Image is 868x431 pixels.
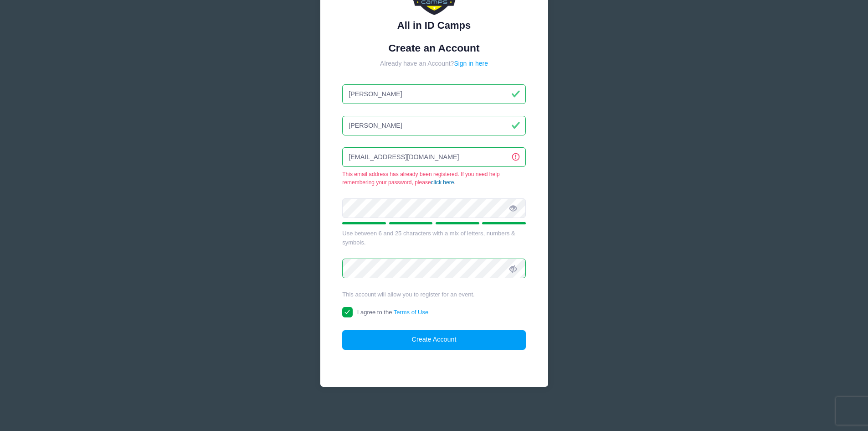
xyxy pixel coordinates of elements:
a: Sign in here [454,60,488,67]
input: Last Name [342,116,526,135]
input: Email [342,147,526,167]
a: Terms of Use [394,309,429,316]
div: All in ID Camps [342,18,526,33]
a: click here [431,179,454,186]
button: Create Account [342,330,526,350]
div: This account will allow you to register for an event. [342,290,526,299]
span: I agree to the [357,309,428,316]
div: Use between 6 and 25 characters with a mix of letters, numbers & symbols. [342,229,526,247]
h1: Create an Account [342,42,526,54]
input: I agree to theTerms of Use [342,307,353,317]
input: First Name [342,84,526,104]
div: Already have an Account? [342,59,526,68]
span: This email address has already been registered. If you need help remembering your password, please . [342,170,526,187]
